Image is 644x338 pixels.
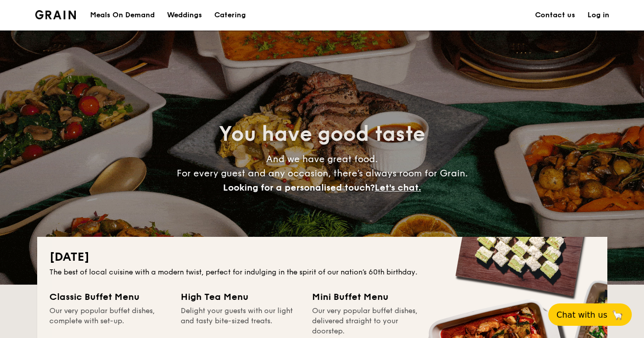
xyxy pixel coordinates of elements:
[611,309,624,321] span: 🦙
[35,10,76,19] a: Logotype
[223,182,375,193] span: Looking for a personalised touch?
[49,267,595,278] div: The best of local cuisine with a modern twist, perfect for indulging in the spirit of our nation’...
[312,306,431,336] div: Our very popular buffet dishes, delivered straight to your doorstep.
[312,290,431,304] div: Mini Buffet Menu
[556,310,607,320] span: Chat with us
[35,10,76,19] img: Grain
[49,290,169,304] div: Classic Buffet Menu
[548,303,632,326] button: Chat with us🦙
[219,122,425,146] span: You have good taste
[177,153,468,193] span: And we have great food. For every guest and any occasion, there’s always room for Grain.
[49,249,595,265] h2: [DATE]
[375,182,421,193] span: Let's chat.
[181,290,300,304] div: High Tea Menu
[49,306,169,336] div: Our very popular buffet dishes, complete with set-up.
[181,306,300,336] div: Delight your guests with our light and tasty bite-sized treats.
